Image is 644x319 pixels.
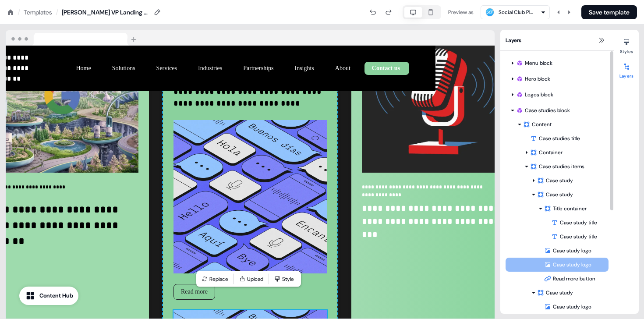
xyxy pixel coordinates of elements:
div: Case study logo [506,244,609,258]
div: Hero block [506,72,609,86]
div: Title containerCase study titleCase study title [506,202,609,244]
div: Case study logo [506,258,609,272]
div: Case study logo [506,300,609,314]
div: Social Club Platform [499,8,534,17]
div: Title container [544,204,605,213]
div: Hero block [516,74,605,83]
div: / [18,7,20,17]
div: Logos block [516,90,605,99]
div: Case study [537,288,605,297]
div: Read more button [506,272,609,286]
div: Case study title [551,232,609,241]
div: Case study title [506,216,609,230]
button: Insights [287,60,321,76]
div: / [56,7,58,17]
div: Menu block [506,56,609,70]
img: Browser topbar [6,30,140,46]
button: About [328,60,357,76]
div: Case study [537,176,605,185]
button: Layers [614,60,639,79]
div: Content [523,120,605,129]
div: Case study title [551,218,609,227]
button: Partnerships [236,60,280,76]
div: Read more button [544,274,609,283]
div: Case studyTitle containerCase study titleCase study titleCase study logoRead more buttonCase stud... [506,188,609,286]
button: Upload [236,273,267,285]
div: [PERSON_NAME] VP Landing Page [62,8,149,17]
div: Layers [500,30,614,51]
div: Case study title [506,230,609,244]
div: Case studies title [506,131,609,145]
div: Case study [506,174,609,188]
button: Replace [198,273,232,285]
button: Content Hub [19,287,78,305]
div: Preview as [448,8,474,17]
button: Styles [614,35,639,54]
div: Container [530,148,605,157]
button: Style [271,273,299,285]
img: Case study logo [362,19,515,173]
div: Case study [537,190,605,199]
img: Case study logo [173,120,327,273]
button: Home [69,60,98,76]
div: Case studies items [530,162,605,171]
button: Services [149,60,184,76]
div: Case study logo [544,260,609,269]
button: Industries [191,60,229,76]
div: Container [506,145,609,159]
div: Case study logo [544,246,609,255]
div: HomeSolutionsServicesIndustriesPartnershipsInsightsAboutContact us [69,60,409,76]
div: Case studies title [530,134,609,143]
div: Content Hub [39,291,73,300]
button: Save template [581,5,637,19]
div: Case study logo [544,302,609,311]
div: Logos block [506,88,609,102]
button: Solutions [105,60,142,76]
div: Case studies block [516,106,605,115]
div: Menu block [516,59,605,67]
button: Read more [173,284,215,300]
button: Social Club Platform [481,5,550,19]
button: Contact us [364,62,409,75]
a: Templates [24,8,52,17]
